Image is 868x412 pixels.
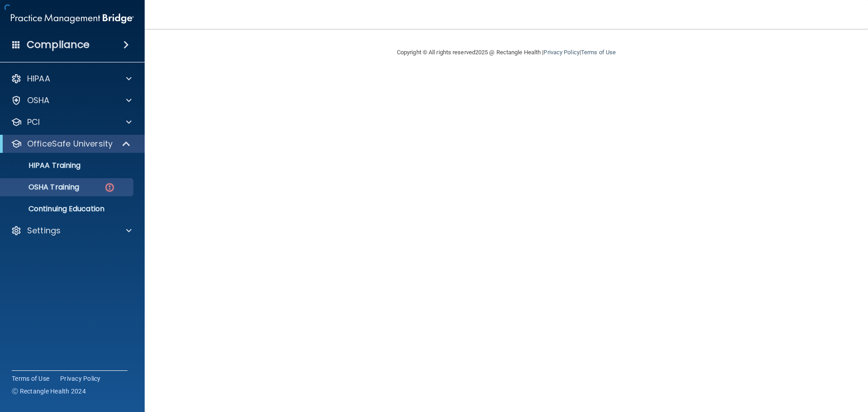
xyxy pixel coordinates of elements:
p: HIPAA [27,73,50,84]
p: OfficeSafe University [27,138,113,149]
a: OSHA [11,95,132,106]
a: PCI [11,117,132,128]
a: HIPAA [11,73,132,84]
p: OSHA [27,95,50,106]
a: Privacy Policy [543,49,579,56]
p: Settings [27,225,61,236]
a: Privacy Policy [60,374,101,383]
a: Terms of Use [581,49,616,56]
span: Ⓒ Rectangle Health 2024 [12,387,86,396]
p: OSHA Training [6,183,79,192]
img: danger-circle.6113f641.png [104,182,115,193]
h4: Compliance [27,38,90,51]
a: OfficeSafe University [11,138,131,149]
div: Copyright © All rights reserved 2025 @ Rectangle Health | | [341,38,671,67]
p: PCI [27,117,40,128]
img: PMB logo [11,9,134,28]
p: HIPAA Training [6,161,80,170]
a: Settings [11,225,132,236]
a: Terms of Use [12,374,49,383]
p: Continuing Education [6,204,129,213]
